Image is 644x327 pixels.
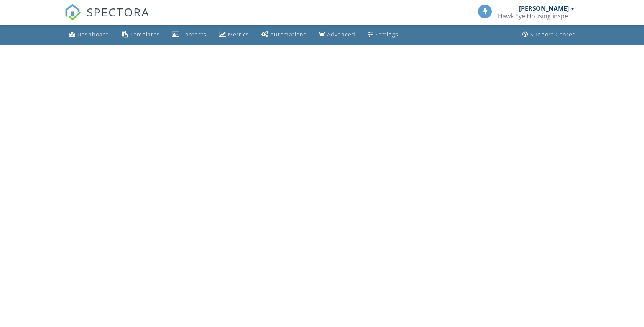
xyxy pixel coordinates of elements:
[519,28,578,42] a: Support Center
[316,28,358,42] a: Advanced
[118,28,163,42] a: Templates
[530,31,575,38] div: Support Center
[365,28,401,42] a: Settings
[64,10,149,26] a: SPECTORA
[181,31,207,38] div: Contacts
[130,31,160,38] div: Templates
[169,28,210,42] a: Contacts
[498,12,575,20] div: Hawk Eye Housing inspections, LLC
[228,31,249,38] div: Metrics
[77,31,109,38] div: Dashboard
[66,28,112,42] a: Dashboard
[327,31,355,38] div: Advanced
[375,31,398,38] div: Settings
[270,31,307,38] div: Automations
[258,28,310,42] a: Automations (Basic)
[64,4,81,21] img: The Best Home Inspection Software - Spectora
[87,4,149,20] span: SPECTORA
[519,5,569,12] div: [PERSON_NAME]
[216,28,252,42] a: Metrics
